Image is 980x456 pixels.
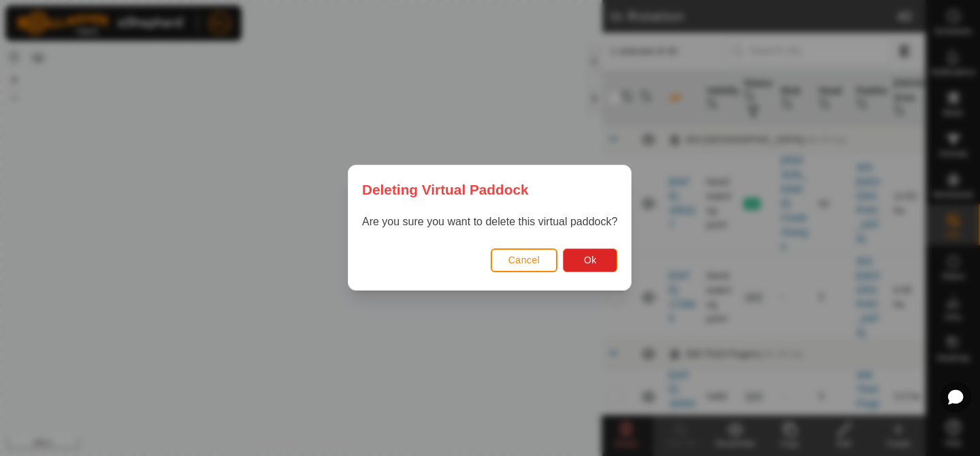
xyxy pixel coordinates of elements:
button: Cancel [491,248,558,272]
span: Ok [584,255,597,266]
span: Deleting Virtual Paddock [362,179,529,200]
button: Ok [563,248,618,272]
span: Cancel [508,255,540,266]
p: Are you sure you want to delete this virtual paddock? [362,214,617,231]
